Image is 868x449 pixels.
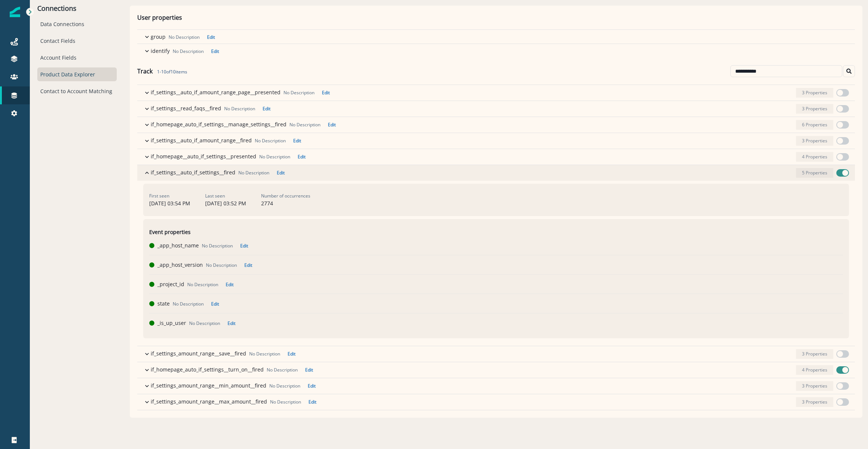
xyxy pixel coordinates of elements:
[303,383,316,389] button: Edit
[157,241,199,249] p: _app_host_name
[169,34,200,41] p: No Description
[137,346,855,362] button: if_settings_amount_range__save__firedNo DescriptionEdit3 Properties
[151,33,166,41] p: group
[205,199,246,207] p: [DATE] 03:52 PM
[301,367,313,373] button: Edit
[289,137,301,144] button: Edit
[137,149,855,165] button: if_homepage__auto_if_settings__presentedNo DescriptionEdit4 Properties
[240,243,248,249] p: Edit
[137,394,855,410] button: if_settings_amount_range__max_amount__firedNo DescriptionEdit3 Properties
[137,117,855,133] button: if_homepage_auto_if_settings__manage_settings__firedNo DescriptionEdit6 Properties
[137,181,855,346] div: if_settings__auto_if_settings__firedNo DescriptionEdit5 Properties
[202,243,233,249] p: No Description
[205,193,246,199] p: Last seen
[322,89,330,96] p: Edit
[37,17,117,31] div: Data Connections
[137,362,855,378] button: if_homepage_auto_if_settings__turn_on__firedNo DescriptionEdit4 Properties
[137,30,855,44] button: groupNo DescriptionEdit
[802,89,827,96] p: 3 Properties
[802,137,827,144] p: 3 Properties
[149,228,191,236] p: Event properties
[238,170,269,176] p: No Description
[211,301,219,307] p: Edit
[843,65,855,77] button: Search
[224,105,255,112] p: No Description
[328,121,336,128] p: Edit
[10,7,20,17] img: Inflection
[137,133,855,149] button: if_settings__auto_if_amount_range__firedNo DescriptionEdit3 Properties
[137,44,855,58] button: identifyNo DescriptionEdit
[37,67,117,81] div: Product Data Explorer
[272,170,285,176] button: Edit
[802,351,827,357] p: 3 Properties
[137,101,855,117] button: if_settings__read_faqs__firedNo DescriptionEdit3 Properties
[153,69,187,75] span: 1 - 10 of 10 items
[244,262,252,268] p: Edit
[802,121,827,128] p: 6 Properties
[226,281,234,288] p: Edit
[267,367,298,373] p: No Description
[206,262,237,269] p: No Description
[151,120,286,128] p: if_homepage_auto_if_settings__manage_settings__fired
[258,105,270,112] button: Edit
[137,13,182,29] p: User properties
[203,34,215,40] button: Edit
[151,104,221,112] p: if_settings__read_faqs__fired
[802,399,827,405] p: 3 Properties
[137,165,855,181] button: if_settings__auto_if_settings__firedNo DescriptionEdit5 Properties
[187,281,218,288] p: No Description
[277,170,285,176] p: Edit
[151,47,170,55] p: identify
[305,367,313,373] p: Edit
[270,399,301,405] p: No Description
[151,350,246,357] p: if_settings_amount_range__save__fired
[293,137,301,144] p: Edit
[802,367,827,373] p: 4 Properties
[151,88,281,96] p: if_settings__auto_if_amount_range_page__presented
[802,154,827,160] p: 4 Properties
[157,261,203,269] p: _app_host_version
[173,301,204,307] p: No Description
[221,281,234,288] button: Edit
[37,84,117,98] div: Contact to Account Matching
[37,34,117,48] div: Contact Fields
[151,366,264,373] p: if_homepage_auto_if_settings__turn_on__fired
[37,51,117,64] div: Account Fields
[249,351,280,357] p: No Description
[263,105,270,112] p: Edit
[802,105,827,112] p: 3 Properties
[289,121,320,128] p: No Description
[293,154,305,160] button: Edit
[261,193,310,207] div: 2774
[802,383,827,389] p: 3 Properties
[283,89,314,96] p: No Description
[207,301,219,307] button: Edit
[149,193,190,199] p: First seen
[173,48,204,55] p: No Description
[323,121,336,128] button: Edit
[269,383,300,389] p: No Description
[137,67,187,76] p: Track
[236,243,248,249] button: Edit
[151,382,266,389] p: if_settings_amount_range__min_amount__fired
[137,378,855,394] button: if_settings_amount_range__min_amount__firedNo DescriptionEdit3 Properties
[255,137,286,144] p: No Description
[151,398,267,405] p: if_settings_amount_range__max_amount__fired
[157,300,170,307] p: state
[304,399,316,405] button: Edit
[151,152,256,160] p: if_homepage__auto_if_settings__presented
[137,85,855,101] button: if_settings__auto_if_amount_range_page__presentedNo DescriptionEdit3 Properties
[261,193,310,199] p: Number of occurrences
[149,199,190,207] p: [DATE] 03:54 PM
[259,154,290,160] p: No Description
[157,319,186,327] p: _is_up_user
[223,320,235,326] button: Edit
[308,383,316,389] p: Edit
[37,4,117,13] p: Connections
[240,262,252,268] button: Edit
[207,48,219,54] button: Edit
[151,136,252,144] p: if_settings__auto_if_amount_range__fired
[189,320,220,327] p: No Description
[802,170,827,176] p: 5 Properties
[207,34,215,40] p: Edit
